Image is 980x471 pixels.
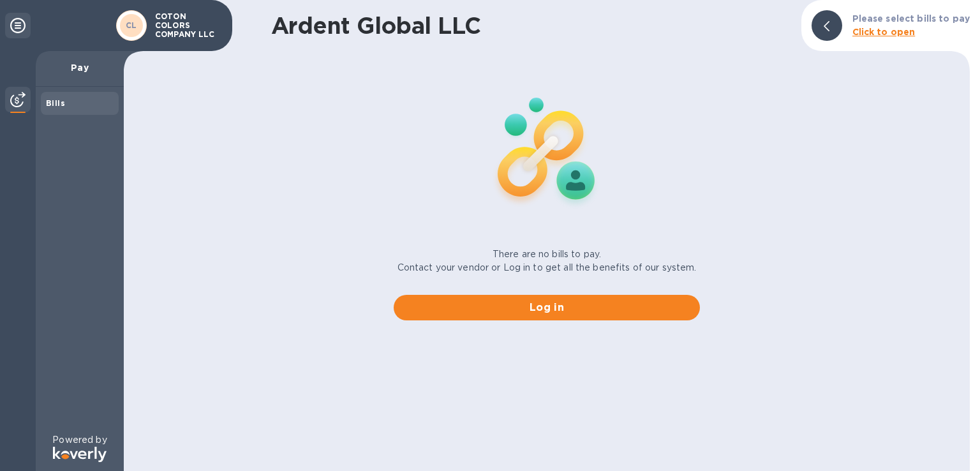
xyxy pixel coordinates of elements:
[126,20,137,30] b: CL
[394,295,700,320] button: Log in
[852,27,916,37] b: Click to open
[46,61,114,74] p: Pay
[852,13,970,24] b: Please select bills to pay
[46,98,65,108] b: Bills
[271,12,791,39] h1: Ardent Global LLC
[53,447,107,462] img: Logo
[397,248,697,274] p: There are no bills to pay. Contact your vendor or Log in to get all the benefits of our system.
[404,300,690,315] span: Log in
[52,433,107,447] p: Powered by
[155,12,219,39] p: COTON COLORS COMPANY LLC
